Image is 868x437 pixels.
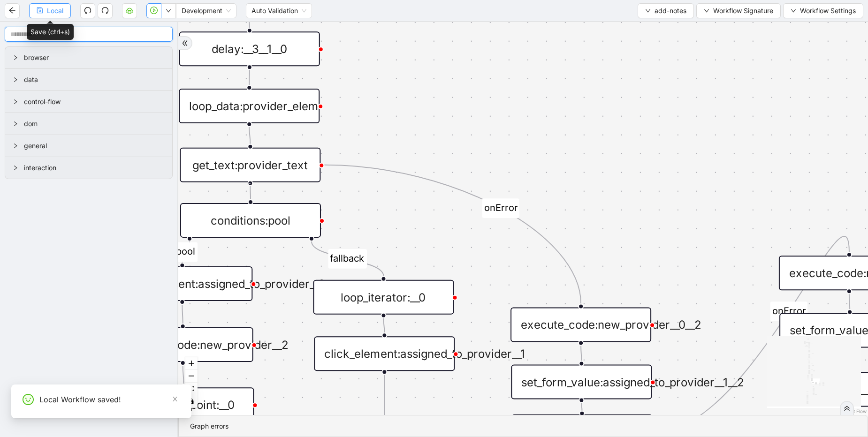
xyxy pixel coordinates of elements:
span: Auto Validation [251,4,306,18]
span: data [24,75,165,85]
button: downWorkflow Settings [783,3,863,18]
button: cloud-server [122,3,137,18]
div: control-flow [5,91,172,113]
div: dom [5,113,172,135]
span: interaction [24,163,165,173]
div: interaction [5,157,172,179]
button: saveLocal [29,3,71,18]
span: browser [24,53,165,63]
span: right [13,55,18,60]
span: dom [24,119,165,129]
div: set_form_value:assigned_to_provider__1__2 [511,365,652,399]
div: execute_code:new_provider__0__2 [510,307,651,342]
span: Local [47,6,63,16]
span: close [172,396,178,402]
span: double-right [182,40,188,46]
div: conditions:pool [180,203,321,238]
div: execute_code:new_provider__2 [113,327,253,362]
button: play-circle [146,3,161,18]
div: loop_iterator:__0 [313,280,454,315]
g: Edge from conditions:pool to click_element:assigned_to_provider__0 [174,241,198,263]
div: data [5,69,172,90]
g: Edge from conditions:pool to loop_iterator:__0 [312,241,383,276]
div: delay:__3__1__0 [179,31,320,66]
div: click_element:assigned_to_provider__0 [112,266,252,301]
span: undo [84,7,91,14]
g: Edge from set_form_value:assigned_to_provider__1__2 to wait_for_element:assigned_to_provider__0__0 [581,403,582,411]
span: right [13,77,18,83]
div: loop_breakpoint:__0 [113,387,254,422]
button: downadd-notes [638,3,694,18]
span: add-notes [655,6,686,16]
a: React Flow attribution [842,408,867,414]
button: fit view [185,383,198,395]
div: browser [5,47,172,68]
span: down [791,8,796,14]
span: control-flow [24,97,165,107]
div: loop_data:provider_elem [179,89,320,123]
button: down [161,3,176,18]
button: redo [98,3,113,18]
g: Edge from loop_data:provider_elem to get_text:provider_text [249,127,250,144]
span: play-circle [150,7,158,14]
span: down [166,8,171,14]
div: general [5,135,172,157]
g: Edge from execute_code:new_provider__2 to loop_breakpoint:__0 [183,366,184,384]
div: get_text:provider_text [180,148,320,182]
div: Local Workflow saved! [39,394,180,405]
div: click_element:assigned_to_provider__1 [314,336,455,371]
button: toggle interactivity [185,395,198,408]
span: arrow-left [8,7,16,14]
span: save [37,7,43,14]
span: right [13,121,18,127]
span: double-right [844,405,850,412]
span: right [13,165,18,171]
button: arrow-left [5,3,20,18]
span: redo [101,7,109,14]
div: Graph errors [190,421,856,431]
div: Save (ctrl+s) [27,24,74,40]
g: Edge from loop_iterator:__0 to click_element:assigned_to_provider__1 [383,318,384,333]
button: zoom in [185,357,198,370]
g: Edge from click_element:assigned_to_provider__0 to execute_code:new_provider__2 [182,305,183,324]
span: Development [182,4,231,18]
g: Edge from wait_for_element:assigned_to_provider__0__0 to execute_code:new_provider__0__2__0 [656,236,849,432]
span: general [24,141,165,151]
span: Workflow Settings [800,6,856,16]
span: down [704,8,709,14]
span: down [645,8,651,14]
button: downWorkflow Signature [696,3,781,18]
span: cloud-server [126,7,133,14]
span: Workflow Signature [713,6,773,16]
span: smile [23,394,34,405]
button: undo [80,3,95,18]
button: zoom out [185,370,198,383]
span: right [13,143,18,149]
span: right [13,99,18,105]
